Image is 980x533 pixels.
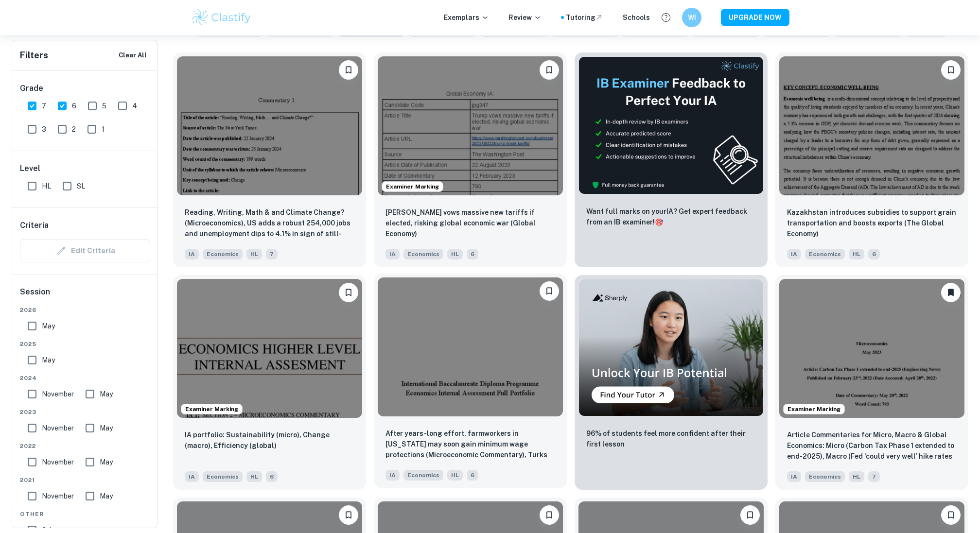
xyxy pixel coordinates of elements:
button: UPGRADE NOW [721,9,789,26]
button: Bookmark [540,281,559,301]
button: Help and Feedback [658,9,674,26]
img: Economics IA example thumbnail: After years-long effort, farmworkers in [378,277,563,416]
span: November [42,389,74,399]
p: Article Commentaries for Micro, Macro & Global Economics: Micro (Carbon Tax Phase 1 extended to e... [787,430,957,463]
h6: Filters [20,49,48,62]
button: Bookmark [339,283,358,302]
span: HL [447,249,463,259]
p: Exemplars [444,12,489,23]
button: Unbookmark [941,283,961,302]
span: SL [77,181,85,191]
span: 4 [132,101,137,111]
button: Clear All [116,48,149,63]
span: HL [849,471,864,482]
span: 6 [266,471,278,482]
span: HL [246,249,262,259]
a: BookmarkKazakhstan introduces subsidies to support grain transportation and boosts exports (The G... [775,52,968,267]
span: HL [42,181,51,191]
span: 6 [72,101,76,111]
button: Bookmark [540,505,559,525]
span: IA [385,470,400,481]
span: HL [246,471,262,482]
span: HL [849,249,864,259]
p: After years-long effort, farmworkers in Maine may soon gain minimum wage protections (Microeconom... [385,428,555,461]
span: Economics [403,249,443,259]
a: Examiner MarkingBookmarkIA portfolio: Sustainability (micro), Change (macro), Efficiency (global)... [173,275,366,490]
a: Schools [623,12,650,23]
p: Reading, Writing, Math & and Climate Change? (Microeconomics), US adds a robust 254,000 jobs and ... [185,207,354,240]
button: Bookmark [339,60,358,80]
span: Economics [403,470,443,481]
span: November [42,491,74,501]
span: IA [787,249,801,259]
span: May [42,321,55,331]
p: Kazakhstan introduces subsidies to support grain transportation and boosts exports (The Global Ec... [787,207,957,239]
span: 7 [868,471,880,482]
img: Thumbnail [578,56,764,194]
a: Examiner MarkingUnbookmarkArticle Commentaries for Micro, Macro & Global Economics: Micro (Carbon... [775,275,968,490]
a: BookmarkAfter years-long effort, farmworkers in Maine may soon gain minimum wage protections (Mic... [374,275,567,490]
span: 🎯 [655,218,663,226]
a: ThumbnailWant full marks on yourIA? Get expert feedback from an IB examiner! [575,52,768,267]
h6: Level [20,163,150,174]
p: Trump vows massive new tariffs if elected, risking global economic war (Global Economy) [385,207,555,239]
span: Economics [805,471,845,482]
span: 1 [102,124,105,135]
span: 6 [467,470,478,481]
span: 2025 [20,340,150,348]
span: 2 [72,124,76,135]
button: Bookmark [339,505,358,525]
span: 2022 [20,442,150,450]
span: May [100,457,113,467]
span: IA [385,249,400,259]
span: 2024 [20,374,150,382]
span: 2026 [20,306,150,314]
span: Examiner Marking [382,182,443,191]
span: Examiner Marking [181,405,242,413]
a: BookmarkReading, Writing, Math & and Climate Change? (Microeconomics), US adds a robust 254,000 j... [173,52,366,267]
h6: Grade [20,83,150,94]
span: November [42,457,74,467]
h6: Session [20,286,150,306]
span: IA [185,249,199,259]
div: Criteria filters are unavailable when searching by topic [20,239,150,262]
a: Examiner MarkingBookmarkTrump vows massive new tariffs if elected, risking global economic war (G... [374,52,567,267]
p: IA portfolio: Sustainability (micro), Change (macro), Efficiency (global) [185,430,354,451]
span: May [100,423,113,433]
span: May [100,389,113,399]
p: Want full marks on your IA ? Get expert feedback from an IB examiner! [586,206,756,227]
a: Thumbnail96% of students feel more confident after their first lesson [575,275,768,490]
span: IA [185,471,199,482]
button: WI [682,8,701,27]
button: Bookmark [941,505,961,525]
p: 96% of students feel more confident after their first lesson [586,428,756,449]
button: Bookmark [540,60,559,80]
span: May [100,491,113,501]
span: Examiner Marking [784,405,844,413]
img: Thumbnail [578,279,764,417]
span: 7 [42,101,46,111]
p: Review [508,12,542,23]
span: May [42,355,55,365]
span: November [42,423,74,433]
img: Economics IA example thumbnail: Trump vows massive new tariffs if electe [378,56,563,195]
h6: WI [686,12,698,23]
span: 7 [266,249,278,259]
span: 6 [868,249,880,259]
span: Economics [203,471,243,482]
span: 2021 [20,476,150,484]
img: Economics IA example thumbnail: Reading, Writing, Math & and Climate Cha [177,56,362,195]
h6: Criteria [20,220,49,231]
button: Bookmark [740,505,760,525]
span: IA [787,471,801,482]
a: Tutoring [566,12,603,23]
span: 2023 [20,408,150,416]
span: Economics [805,249,845,259]
span: 5 [102,101,106,111]
img: Economics IA example thumbnail: IA portfolio: Sustainability (micro), Ch [177,279,362,418]
img: Clastify logo [191,8,252,27]
button: Bookmark [941,60,961,80]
